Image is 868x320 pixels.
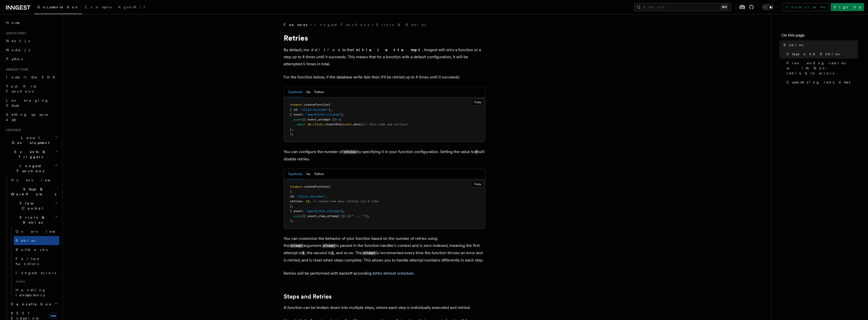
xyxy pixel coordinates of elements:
[318,214,325,218] span: step
[49,313,57,319] span: new
[784,78,858,87] a: Customizing retry times
[4,31,26,35] span: Quick start
[6,20,20,25] span: Home
[4,163,55,173] span: Inngest Functions
[9,176,59,185] a: Overview
[290,103,302,106] span: inngest
[6,84,36,93] span: Your first Functions
[784,49,858,59] a: Steps and Retries
[290,128,292,131] span: }
[16,271,56,275] span: Inngest errors
[9,227,59,300] div: Errors & Retries
[786,80,850,85] span: Customizing retry times
[343,123,352,126] span: event
[4,133,59,147] button: Local Development
[336,118,339,121] span: =>
[290,132,293,136] span: );
[4,82,59,96] a: Your first Functions
[9,215,55,225] span: Errors & Retries
[284,293,332,300] a: Steps and Retries
[9,185,59,199] button: Steps & Workflows
[9,302,52,307] span: Cancellation
[284,304,485,311] p: A function can be broken down into multiple steps, where each step is individually executed and r...
[306,169,310,179] button: Go
[302,214,316,218] span: ({ event
[288,169,302,179] button: TypeScript
[331,108,332,111] span: ,
[472,181,484,187] button: Copy
[341,123,343,126] span: (
[316,214,318,218] span: ,
[314,22,369,27] a: Inngest Functions
[339,118,341,121] span: {
[284,46,485,68] p: By default, in to the , Inngest will retry a function or a step up to 4 times until it succeeds. ...
[292,128,293,131] span: ,
[284,235,485,264] p: You can customize the behavior of your function based on the number of retries using the argument...
[4,36,59,45] a: Next.js
[284,148,485,163] p: You can configure the number of by specifying it in your function configuration. Setting the valu...
[297,123,306,126] span: await
[472,99,484,105] button: Copy
[6,48,30,52] span: Node.js
[786,61,858,76] span: Preventing retries with Non-retriable errors
[311,123,313,126] span: .
[302,209,304,213] span: :
[4,135,55,145] span: Local Development
[782,3,829,11] a: Contact sales
[290,209,302,213] span: { event
[9,213,59,227] button: Errors & Retries
[292,205,293,208] span: ,
[306,87,310,97] button: Go
[302,113,304,116] span: :
[318,118,336,121] span: attempt })
[329,103,331,106] span: (
[6,57,24,61] span: Python
[323,123,341,126] span: .insertOne
[85,5,112,9] span: Examples
[16,257,40,266] span: Failure handlers
[366,214,368,218] span: }
[9,300,59,309] button: Cancellation
[781,32,858,40] h4: On this page
[14,254,59,268] a: Failure handlers
[290,205,292,208] span: }
[284,33,485,42] h1: Retries
[784,59,858,78] a: Preventing retries with Non-retriable errors
[297,195,325,198] span: "click-recorder"
[290,195,293,198] span: id
[284,74,485,81] p: For the function below, if the database write fails then it'll be retried up to 4 times until it ...
[14,227,59,236] a: Overview
[831,3,864,11] a: Sign Up
[16,229,68,234] span: Overview
[634,3,731,11] button: Search...⌘K
[322,244,336,248] code: attempt
[325,195,327,198] span: ,
[329,108,331,111] span: }
[329,185,331,188] span: (
[313,123,323,126] span: clicks
[306,209,341,213] span: "app/button.clicked"
[4,149,55,159] span: Events & Triggers
[37,5,79,9] span: Documentation
[362,251,376,255] code: attempt
[341,209,343,213] span: }
[783,42,803,47] span: Retries
[4,96,59,110] a: Leveraging Steps
[9,187,56,197] span: Steps & Workflows
[4,54,59,64] a: Python
[306,113,341,116] span: "app/button.clicked"
[14,236,59,245] a: Retries
[316,118,318,121] span: ,
[284,270,485,277] p: Retries will be performed with backoff according to .
[4,110,59,124] a: Setting up your app
[376,22,426,27] a: Errors & Retries
[16,288,46,297] span: Handling idempotency
[325,214,327,218] span: ,
[290,108,297,111] span: { id
[290,199,302,203] span: retries
[14,245,59,254] a: Rollbacks
[313,199,378,203] span: // choose how many retries you'd like
[9,201,55,211] span: Flow Control
[6,75,58,79] span: Install the SDK
[302,103,329,106] span: .createFunction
